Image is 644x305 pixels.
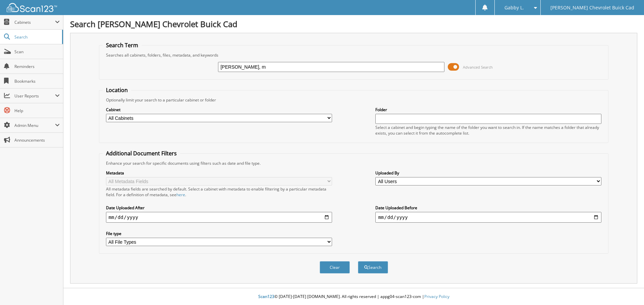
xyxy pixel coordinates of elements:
[70,18,637,29] h1: Search [PERSON_NAME] Chevrolet Buick Cad
[14,123,55,128] span: Admin Menu
[504,6,524,10] span: Gabby L.
[375,125,601,136] div: Select a cabinet and begin typing the name of the folder you want to search in. If the name match...
[424,294,449,299] a: Privacy Policy
[14,49,60,55] span: Scan
[103,52,605,58] div: Searches all cabinets, folders, files, metadata, and keywords
[463,65,493,70] span: Advanced Search
[550,6,634,10] span: [PERSON_NAME] Chevrolet Buick Cad
[103,97,605,103] div: Optionally limit your search to a particular cabinet or folder
[7,3,57,12] img: scan123-logo-white.svg
[14,78,60,84] span: Bookmarks
[106,231,332,236] label: File type
[103,160,605,166] div: Enhance your search for specific documents using filters such as date and file type.
[258,294,274,299] span: Scan123
[103,86,131,94] legend: Location
[375,212,601,223] input: end
[103,150,180,157] legend: Additional Document Filters
[14,93,55,99] span: User Reports
[63,289,644,305] div: © [DATE]-[DATE] [DOMAIN_NAME]. All rights reserved | appg04-scan123-com |
[14,137,60,143] span: Announcements
[106,212,332,223] input: start
[375,107,601,112] label: Folder
[320,261,350,274] button: Clear
[14,34,59,40] span: Search
[358,261,388,274] button: Search
[176,192,185,198] a: here
[14,19,55,25] span: Cabinets
[14,108,60,113] span: Help
[375,205,601,211] label: Date Uploaded Before
[106,205,332,211] label: Date Uploaded After
[106,107,332,112] label: Cabinet
[375,170,601,176] label: Uploaded By
[106,170,332,176] label: Metadata
[610,273,644,305] iframe: Chat Widget
[14,64,60,69] span: Reminders
[106,186,332,198] div: All metadata fields are searched by default. Select a cabinet with metadata to enable filtering b...
[103,42,142,49] legend: Search Term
